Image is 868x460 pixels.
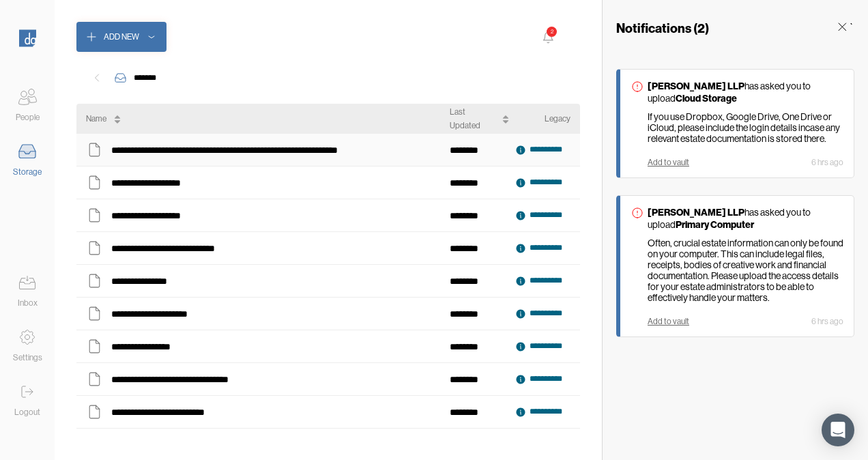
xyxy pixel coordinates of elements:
[14,405,40,419] div: Logout
[616,20,709,36] h3: Notifications ( 2 )
[822,414,854,446] div: Open Intercom Messenger
[450,105,495,132] div: Last Updated
[648,206,843,231] p: has asked you to upload
[648,317,689,326] div: Add to vault
[648,206,744,218] strong: [PERSON_NAME] LLP
[648,80,843,104] p: has asked you to upload
[676,218,754,231] strong: Primary Computer
[86,112,106,126] div: Name
[648,158,689,167] div: Add to vault
[13,351,42,364] div: Settings
[811,317,843,326] div: 6 hrs ago
[13,165,42,179] div: Storage
[648,80,744,92] strong: [PERSON_NAME] LLP
[18,296,38,310] div: Inbox
[676,92,737,104] strong: Cloud Storage
[811,158,843,167] div: 6 hrs ago
[16,111,40,124] div: People
[648,111,843,144] p: If you use Dropbox, Google Drive, One Drive or iCloud, please include the login details incase an...
[545,112,570,126] div: Legacy
[546,26,557,37] div: 2
[104,30,139,44] div: Add New
[648,238,843,303] p: Often, crucial estate information can only be found on your computer. This can include legal file...
[76,22,167,52] button: Add New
